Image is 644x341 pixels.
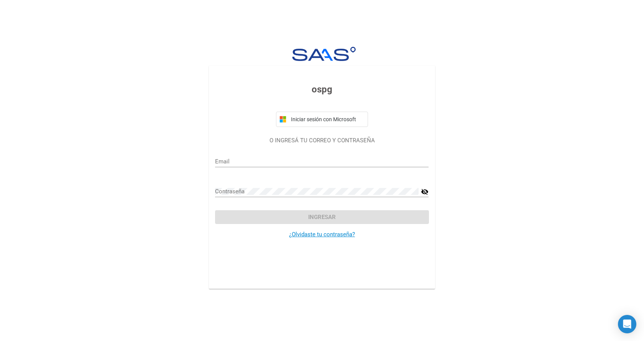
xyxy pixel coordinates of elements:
h3: ospg [215,82,429,96]
a: ¿Olvidaste tu contraseña? [289,231,355,238]
button: Ingresar [215,210,429,224]
span: Ingresar [308,214,336,221]
mat-icon: visibility_off [421,187,429,196]
button: Iniciar sesión con Microsoft [276,112,368,127]
p: O INGRESÁ TU CORREO Y CONTRASEÑA [215,136,429,145]
div: Open Intercom Messenger [618,315,636,333]
span: Iniciar sesión con Microsoft [289,116,365,122]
